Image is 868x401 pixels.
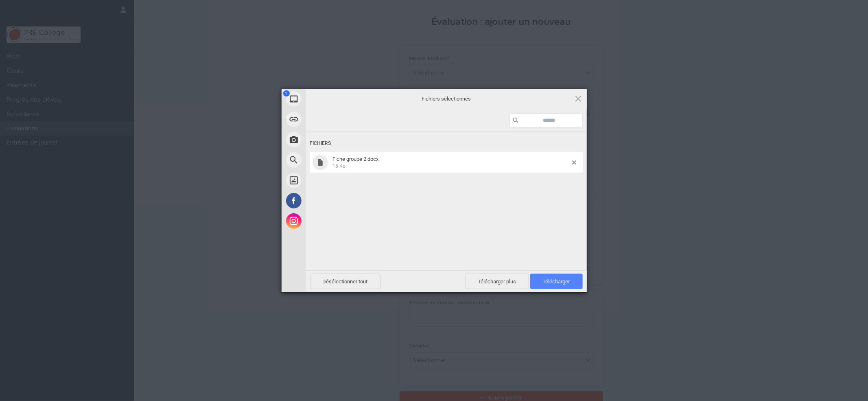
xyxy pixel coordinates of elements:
font: Fichiers [310,140,331,146]
font: Fiche groupe 2.docx [333,156,379,162]
span: Fiche groupe 2.docx [330,156,572,169]
font: Télécharger plus [478,278,516,285]
font: Télécharger [543,278,570,285]
div: Recherche sur le Web [282,150,379,170]
div: Facebook [282,191,379,211]
div: Lien (URL) [282,109,379,129]
font: Fichiers sélectionnés [422,95,471,101]
font: 1 [285,91,288,96]
span: Cliquez ici ou appuyez sur ÉCHAP pour fermer le sélecteur [574,94,583,103]
font: Désélectionner tout [323,278,368,285]
div: Instagram [282,211,379,231]
div: Prendre une photo [282,129,379,150]
font: 16 Ko [333,163,346,169]
span: Télécharger [530,274,583,289]
div: Unsplash [282,170,379,191]
div: Mon appareil [282,89,379,109]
